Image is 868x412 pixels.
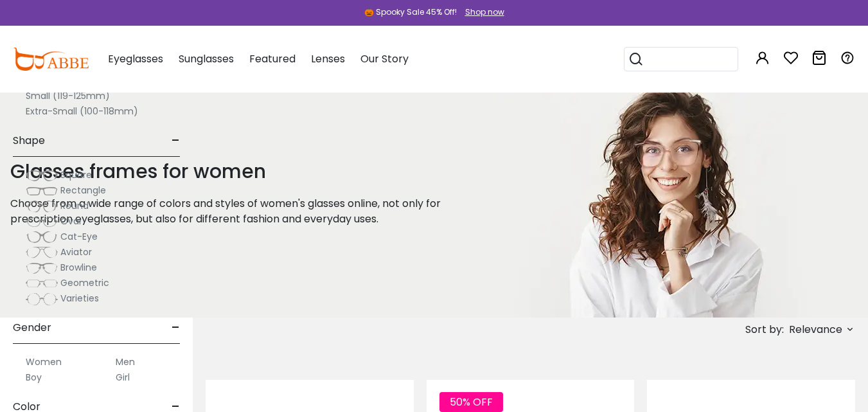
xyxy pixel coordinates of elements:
[26,370,42,385] label: Boy
[360,51,409,66] span: Our Story
[116,370,130,385] label: Girl
[26,262,58,274] img: Browline.png
[249,51,296,66] span: Featured
[60,261,97,274] span: Browline
[108,51,163,66] span: Eyeglasses
[26,200,58,213] img: Round.png
[26,88,110,103] label: Small (119-125mm)
[60,184,106,197] span: Rectangle
[13,312,51,343] span: Gender
[26,231,58,244] img: Cat-Eye.png
[60,199,89,212] span: Round
[26,169,58,182] img: Square.png
[26,215,58,228] img: Oval.png
[789,318,842,341] span: Relevance
[60,168,92,181] span: Square
[465,6,504,18] div: Shop now
[179,51,234,66] span: Sunglasses
[26,184,58,197] img: Rectangle.png
[10,160,467,183] h1: Glasses frames for women
[13,48,89,71] img: abbeglasses.com
[60,246,92,258] span: Aviator
[439,392,503,412] span: 50% OFF
[459,6,504,17] a: Shop now
[60,292,99,305] span: Varieties
[60,276,109,289] span: Geometric
[745,322,784,337] span: Sort by:
[116,354,135,370] label: Men
[172,125,180,156] span: -
[60,230,98,243] span: Cat-Eye
[311,51,345,66] span: Lenses
[364,6,457,18] div: 🎃 Spooky Sale 45% Off!
[172,312,180,343] span: -
[499,93,826,318] img: glasses frames for women
[60,215,81,228] span: Oval
[26,103,138,119] label: Extra-Small (100-118mm)
[26,292,58,306] img: Varieties.png
[26,246,58,259] img: Aviator.png
[10,196,467,227] p: Choose from a wide range of colors and styles of women's glasses online, not only for prescriptio...
[26,277,58,290] img: Geometric.png
[26,354,62,370] label: Women
[13,125,45,156] span: Shape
